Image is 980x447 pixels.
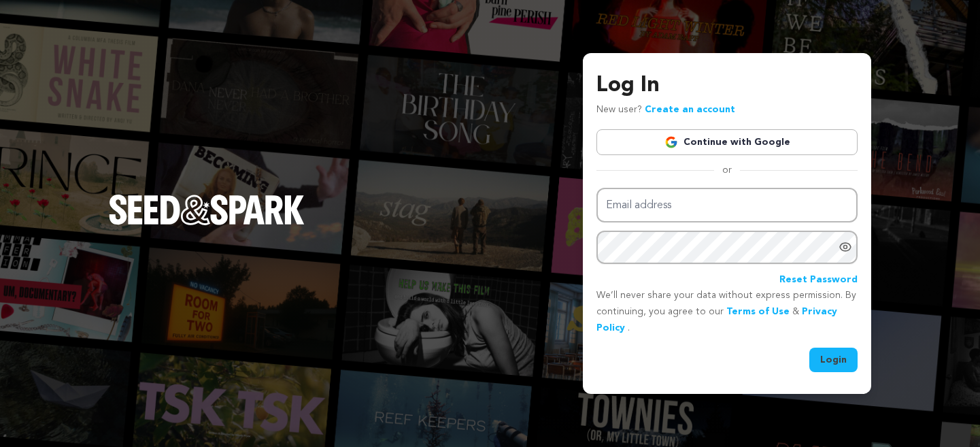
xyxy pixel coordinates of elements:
a: Terms of Use [726,307,790,316]
button: Login [809,348,858,372]
a: Seed&Spark Homepage [109,195,305,252]
span: or [714,163,740,177]
img: Seed&Spark Logo [109,195,305,225]
a: Reset Password [779,272,858,288]
input: Email address [596,188,858,222]
a: Privacy Policy [596,307,837,333]
p: We’ll never share your data without express permission. By continuing, you agree to our & . [596,288,858,336]
a: Create an account [645,105,735,114]
h3: Log In [596,69,858,102]
a: Show password as plain text. Warning: this will display your password on the screen. [839,240,852,254]
p: New user? [596,102,735,118]
a: Continue with Google [596,129,858,155]
img: Google logo [664,135,678,149]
